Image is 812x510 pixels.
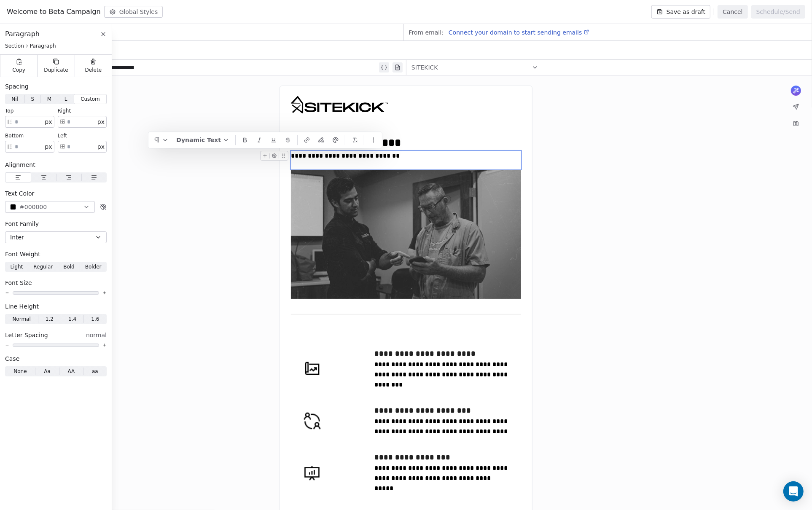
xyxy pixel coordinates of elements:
span: Normal [12,315,30,323]
div: bottom [5,132,54,139]
span: Line Height [5,302,39,311]
span: Spacing [5,82,29,91]
button: Schedule/Send [751,5,805,19]
span: Copy [12,67,25,73]
span: Light [10,263,23,271]
span: Inter [10,233,24,242]
span: px [45,118,52,126]
span: Paragraph [5,29,40,39]
span: None [13,368,27,375]
span: Nil [11,95,18,103]
button: #000000 [5,201,95,213]
span: Regular [33,263,53,271]
span: M [47,95,51,103]
span: px [45,142,52,151]
span: Connect your domain to start sending emails [449,29,582,36]
span: AA [67,368,75,375]
span: 1.6 [91,315,99,323]
button: Global Styles [104,6,163,18]
span: Duplicate [44,67,68,73]
span: Text Color [5,189,34,198]
span: px [97,142,105,151]
span: L [65,95,67,103]
span: px [97,118,105,126]
span: Section [5,43,24,49]
span: Case [5,354,19,363]
span: Font Size [5,279,32,287]
button: Cancel [718,5,747,19]
span: Bolder [85,263,102,271]
span: Delete [85,67,102,73]
span: Paragraph [30,43,56,49]
span: Bold [63,263,75,271]
a: Connect your domain to start sending emails [445,27,589,38]
span: SITEKICK [411,63,438,72]
span: Welcome to Beta Campaign [7,7,101,17]
span: Aa [44,368,51,375]
span: Font Weight [5,250,40,258]
span: #000000 [19,203,47,212]
div: Open Intercom Messenger [783,481,804,502]
span: Letter Spacing [5,331,48,339]
span: From email: [409,28,444,37]
button: Dynamic Text [173,134,233,146]
span: aa [92,368,98,375]
div: left [58,132,107,139]
div: right [58,107,107,114]
span: 1.2 [46,315,54,323]
span: Font Family [5,220,39,228]
span: normal [86,331,107,339]
button: Save as draft [651,5,711,19]
span: S [31,95,34,103]
div: top [5,107,54,114]
span: 1.4 [68,315,76,323]
span: Alignment [5,161,35,169]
